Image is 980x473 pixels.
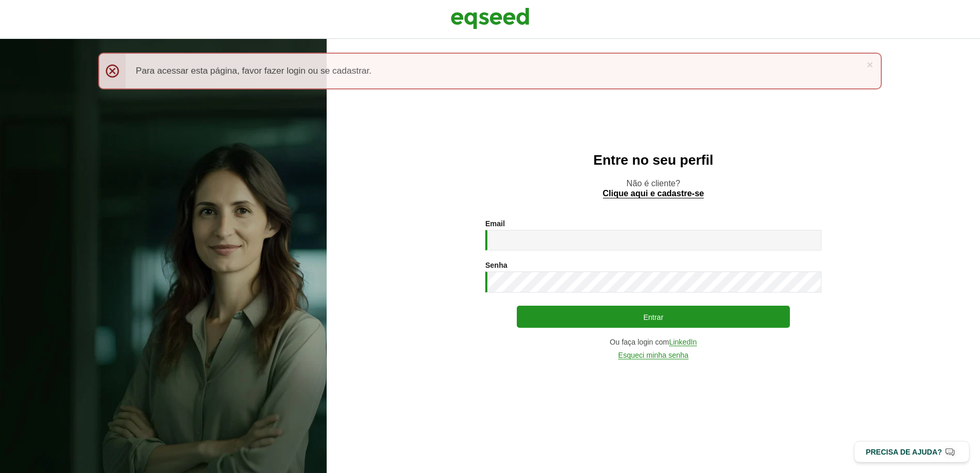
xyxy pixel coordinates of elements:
[98,53,882,89] div: Para acessar esta página, favor fazer login ou se cadastrar.
[485,261,507,269] label: Senha
[603,189,704,198] a: Clique aqui e cadastre-se
[618,351,689,359] a: Esqueci minha senha
[669,338,697,346] a: LinkedIn
[451,5,529,32] img: EqSeed Logo
[348,178,959,198] p: Não é cliente?
[517,306,790,328] button: Entrar
[485,338,821,346] div: Ou faça login com
[485,220,505,227] label: Email
[348,153,959,168] h2: Entre no seu perfil
[867,59,873,70] a: ×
